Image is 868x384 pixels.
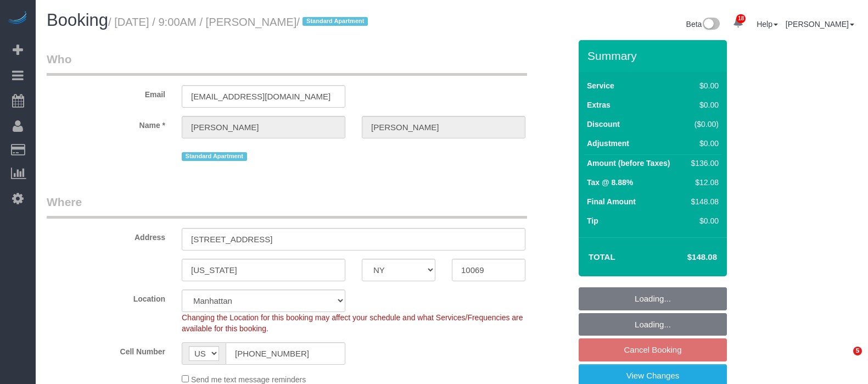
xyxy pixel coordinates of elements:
label: Location [38,290,173,304]
input: Zip Code [452,259,525,281]
span: 18 [736,14,746,23]
span: Send me text message reminders [191,375,306,384]
input: City [182,259,345,281]
strong: Total [589,252,615,261]
div: $0.00 [687,215,719,226]
label: Address [38,228,173,243]
input: Last Name [362,116,525,138]
a: Help [757,20,778,29]
span: Standard Apartment [182,152,247,161]
label: Tax @ 8.88% [587,177,633,188]
span: Booking [47,10,108,30]
label: Final Amount [587,196,636,207]
div: $0.00 [687,138,719,149]
input: Cell Number [226,342,345,365]
span: / [296,16,371,28]
label: Adjustment [587,138,629,149]
iframe: Intercom live chat [831,347,857,373]
label: Tip [587,215,598,226]
div: $148.08 [687,196,719,207]
h3: Summary [587,49,721,62]
label: Service [587,80,614,91]
label: Extras [587,99,611,110]
label: Name * [38,116,173,131]
legend: Where [47,194,527,219]
label: Discount [587,119,620,130]
legend: Who [47,51,527,76]
img: Automaid Logo [7,11,29,26]
img: New interface [702,18,720,32]
label: Email [38,85,173,100]
input: First Name [182,116,345,138]
div: $12.08 [687,177,719,188]
span: Standard Apartment [303,17,368,26]
span: Changing the Location for this booking may affect your schedule and what Services/Frequencies are... [182,313,523,333]
a: Beta [686,20,720,29]
label: Cell Number [38,342,173,357]
div: ($0.00) [687,119,719,130]
label: Amount (before Taxes) [587,158,670,169]
small: / [DATE] / 9:00AM / [PERSON_NAME] [108,16,371,28]
div: $0.00 [687,99,719,110]
a: 18 [727,11,749,35]
h4: $148.08 [654,253,717,262]
input: Email [182,85,345,108]
a: [PERSON_NAME] [786,20,854,29]
div: $136.00 [687,158,719,169]
span: 5 [853,347,862,355]
div: $0.00 [687,80,719,91]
